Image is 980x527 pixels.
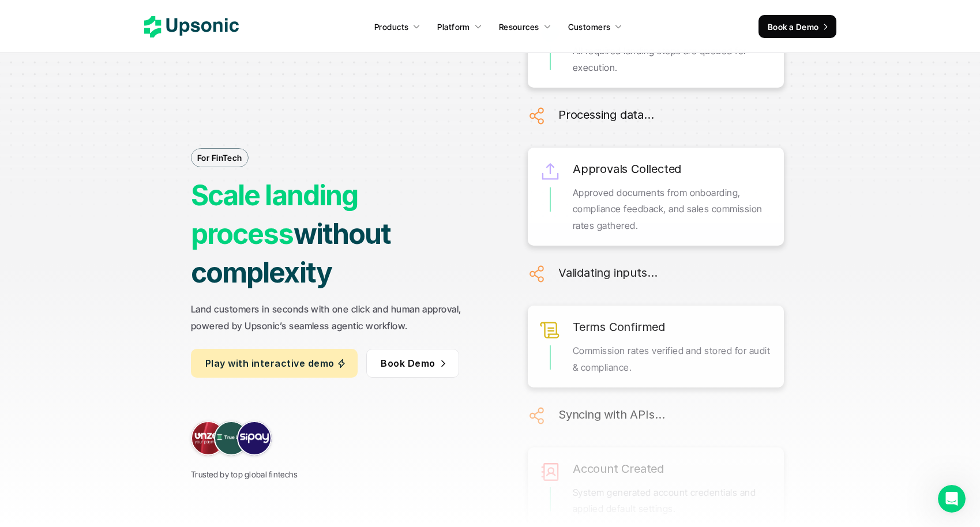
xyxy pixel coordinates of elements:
h6: Account Created [573,459,664,479]
p: For FinTech [197,152,242,164]
p: Play with interactive demo [205,355,334,371]
p: Platform [437,21,470,33]
p: Approved documents from onboarding, compliance feedback, and sales commission rates gathered. [573,185,772,234]
p: Products [374,21,408,33]
a: Products [367,16,427,37]
h6: Syncing with APIs… [558,405,664,424]
h6: Validating inputs… [558,263,657,283]
h6: Terms Confirmed [573,317,665,337]
p: Commission rates verified and stored for audit & compliance. [573,342,772,376]
a: Book Demo [366,349,459,378]
strong: Land customers in seconds with one click and human approval, powered by Upsonic’s seamless agenti... [191,303,464,332]
strong: Scale landing process [191,178,363,251]
p: Book Demo [381,355,435,371]
h6: Processing data… [558,105,654,125]
p: Trusted by top global fintechs [191,467,298,481]
p: Customers [568,21,611,33]
iframe: Intercom live chat [938,485,966,513]
a: Play with interactive demo [191,349,358,378]
p: All required landing steps are queued for execution. [573,43,772,76]
p: Resources [499,21,539,33]
p: System generated account credentials and applied default settings. [573,484,772,518]
p: Book a Demo [768,21,819,33]
strong: without complexity [191,217,396,290]
h6: Approvals Collected [573,159,681,179]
